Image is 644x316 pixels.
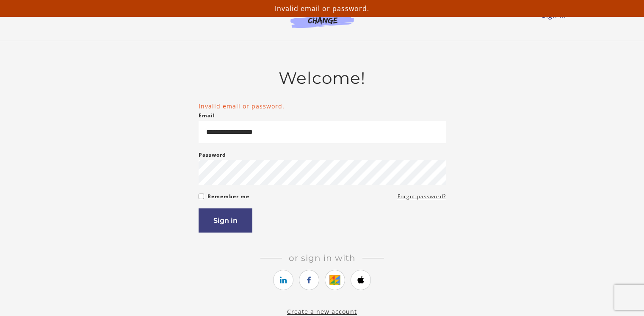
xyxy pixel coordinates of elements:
[273,270,293,290] a: https://courses.thinkific.com/users/auth/linkedin?ss%5Breferral%5D=&ss%5Buser_return_to%5D=&ss%5B...
[199,208,252,233] button: Sign in
[199,111,215,121] label: Email
[3,3,641,14] p: Invalid email or password.
[351,270,371,290] a: https://courses.thinkific.com/users/auth/apple?ss%5Breferral%5D=&ss%5Buser_return_to%5D=&ss%5Bvis...
[287,308,357,316] a: Create a new account
[199,102,446,111] li: Invalid email or password.
[199,68,446,88] h2: Welcome!
[325,270,345,290] a: https://courses.thinkific.com/users/auth/google?ss%5Breferral%5D=&ss%5Buser_return_to%5D=&ss%5Bvi...
[299,270,319,290] a: https://courses.thinkific.com/users/auth/facebook?ss%5Breferral%5D=&ss%5Buser_return_to%5D=&ss%5B...
[398,191,446,202] a: Forgot password?
[282,8,363,28] img: Agents of Change Logo
[199,150,226,160] label: Password
[282,253,362,263] span: Or sign in with
[207,191,249,202] label: Remember me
